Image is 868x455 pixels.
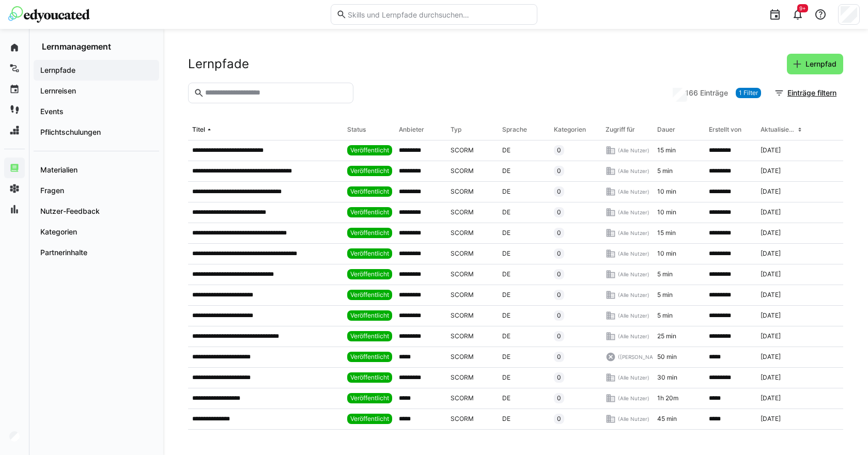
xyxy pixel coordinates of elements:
[761,394,781,402] span: [DATE]
[350,146,389,154] span: Veröffentlicht
[557,353,561,361] span: 0
[618,374,649,381] span: (Alle Nutzer)
[502,208,510,216] span: DE
[761,415,781,423] span: [DATE]
[451,125,461,134] div: Typ
[657,415,677,423] span: 45 min
[761,373,781,382] span: [DATE]
[709,125,741,134] div: Erstellt von
[347,125,366,134] div: Status
[451,229,474,237] span: SCORM
[618,415,649,422] span: (Alle Nutzer)
[350,353,389,361] span: Veröffentlicht
[350,270,389,278] span: Veröffentlicht
[557,291,561,299] span: 0
[451,311,474,320] span: SCORM
[502,167,510,175] span: DE
[761,311,781,320] span: [DATE]
[657,187,676,196] span: 10 min
[502,291,510,299] span: DE
[451,249,474,258] span: SCORM
[761,353,781,361] span: [DATE]
[761,125,796,134] div: Aktualisiert am
[657,208,676,216] span: 10 min
[700,88,728,98] span: Einträge
[787,54,843,74] button: Lernpfad
[618,147,649,154] span: (Alle Nutzer)
[618,250,649,257] span: (Alle Nutzer)
[657,332,676,340] span: 25 min
[786,88,838,98] span: Einträge filtern
[761,332,781,340] span: [DATE]
[399,125,424,134] div: Anbieter
[350,394,389,402] span: Veröffentlicht
[618,229,649,237] span: (Alle Nutzer)
[618,209,649,216] span: (Alle Nutzer)
[554,125,586,134] div: Kategorien
[451,270,474,278] span: SCORM
[192,125,205,134] div: Titel
[618,353,665,360] span: ([PERSON_NAME])
[502,332,510,340] span: DE
[557,311,561,320] span: 0
[657,394,678,402] span: 1h 20m
[350,332,389,340] span: Veröffentlicht
[350,187,389,196] span: Veröffentlicht
[769,83,843,103] button: Einträge filtern
[761,167,781,175] span: [DATE]
[502,270,510,278] span: DE
[502,249,510,258] span: DE
[557,270,561,278] span: 0
[761,291,781,299] span: [DATE]
[739,89,758,97] span: 1 Filter
[451,394,474,402] span: SCORM
[502,353,510,361] span: DE
[618,291,649,299] span: (Alle Nutzer)
[502,187,510,196] span: DE
[657,249,676,258] span: 10 min
[618,395,649,402] span: (Alle Nutzer)
[657,146,676,154] span: 15 min
[761,229,781,237] span: [DATE]
[350,373,389,382] span: Veröffentlicht
[451,332,474,340] span: SCORM
[557,167,561,175] span: 0
[502,394,510,402] span: DE
[557,415,561,423] span: 0
[618,167,649,175] span: (Alle Nutzer)
[618,271,649,278] span: (Alle Nutzer)
[685,88,698,98] span: 166
[761,146,781,154] span: [DATE]
[188,56,249,72] h2: Lernpfade
[557,208,561,216] span: 0
[618,188,649,195] span: (Alle Nutzer)
[761,270,781,278] span: [DATE]
[618,333,649,340] span: (Alle Nutzer)
[350,208,389,216] span: Veröffentlicht
[502,415,510,423] span: DE
[451,146,474,154] span: SCORM
[657,373,677,382] span: 30 min
[502,311,510,320] span: DE
[347,10,532,19] input: Skills und Lernpfade durchsuchen…
[657,125,675,134] div: Dauer
[502,125,527,134] div: Sprache
[350,311,389,320] span: Veröffentlicht
[557,394,561,402] span: 0
[804,59,838,69] span: Lernpfad
[557,187,561,196] span: 0
[350,249,389,258] span: Veröffentlicht
[502,373,510,382] span: DE
[350,415,389,423] span: Veröffentlicht
[657,229,676,237] span: 15 min
[350,291,389,299] span: Veröffentlicht
[451,208,474,216] span: SCORM
[451,167,474,175] span: SCORM
[502,229,510,237] span: DE
[618,312,649,319] span: (Alle Nutzer)
[557,249,561,258] span: 0
[799,5,806,11] span: 9+
[557,373,561,382] span: 0
[557,146,561,154] span: 0
[557,332,561,340] span: 0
